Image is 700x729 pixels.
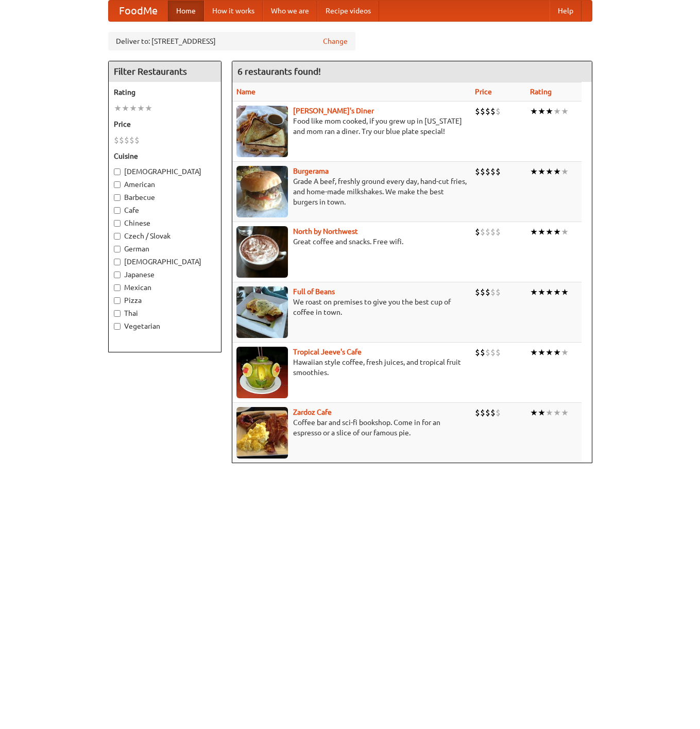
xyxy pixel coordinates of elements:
[545,347,553,358] li: ★
[490,407,496,418] li: $
[114,181,121,188] input: American
[545,166,553,177] li: ★
[490,226,496,238] li: $
[317,1,379,21] a: Recipe videos
[496,106,501,117] li: $
[553,347,561,358] li: ★
[530,286,538,298] li: ★
[538,106,545,117] li: ★
[236,88,255,96] a: Name
[114,323,121,330] input: Vegetarian
[485,226,490,238] li: $
[114,168,121,175] input: [DEMOGRAPHIC_DATA]
[236,226,288,278] img: north.jpg
[553,286,561,298] li: ★
[561,347,569,358] li: ★
[114,259,121,265] input: [DEMOGRAPHIC_DATA]
[545,106,553,117] li: ★
[496,226,501,238] li: $
[293,348,362,356] a: Tropical Jeeve's Cafe
[114,192,216,202] label: Barbecue
[480,347,485,358] li: $
[530,347,538,358] li: ★
[490,347,496,358] li: $
[122,103,129,114] li: ★
[108,32,355,50] div: Deliver to: [STREET_ADDRESS]
[237,66,321,76] ng-pluralize: 6 restaurants found!
[114,103,122,114] li: ★
[490,106,496,117] li: $
[293,167,329,175] b: Burgerama
[480,166,485,177] li: $
[545,226,553,238] li: ★
[145,103,152,114] li: ★
[114,284,121,291] input: Mexican
[236,417,467,438] p: Coffee bar and sci-fi bookshop. Come in for an espresso or a slice of our famous pie.
[114,119,216,129] h5: Price
[114,269,216,280] label: Japanese
[129,103,137,114] li: ★
[475,106,480,117] li: $
[114,295,216,306] label: Pizza
[293,287,335,296] a: Full of Beans
[293,408,332,416] a: Zardoz Cafe
[480,106,485,117] li: $
[475,347,480,358] li: $
[119,134,124,146] li: $
[475,226,480,238] li: $
[530,106,538,117] li: ★
[323,36,348,46] a: Change
[475,166,480,177] li: $
[236,236,467,247] p: Great coffee and snacks. Free wifi.
[236,407,288,459] img: zardoz.jpg
[236,106,288,157] img: sallys.jpg
[236,357,467,378] p: Hawaiian style coffee, fresh juices, and tropical fruit smoothies.
[114,257,216,267] label: [DEMOGRAPHIC_DATA]
[114,218,216,228] label: Chinese
[485,286,490,298] li: $
[114,166,216,177] label: [DEMOGRAPHIC_DATA]
[114,207,121,214] input: Cafe
[293,107,374,115] a: [PERSON_NAME]'s Diner
[475,286,480,298] li: $
[114,282,216,293] label: Mexican
[114,134,119,146] li: $
[114,246,121,252] input: German
[490,166,496,177] li: $
[114,179,216,190] label: American
[109,61,221,82] h4: Filter Restaurants
[553,106,561,117] li: ★
[561,286,569,298] li: ★
[485,166,490,177] li: $
[114,308,216,318] label: Thai
[109,1,168,21] a: FoodMe
[538,286,545,298] li: ★
[561,106,569,117] li: ★
[137,103,145,114] li: ★
[114,233,121,240] input: Czech / Slovak
[538,226,545,238] li: ★
[134,134,140,146] li: $
[114,297,121,304] input: Pizza
[545,407,553,418] li: ★
[475,407,480,418] li: $
[496,407,501,418] li: $
[168,1,204,21] a: Home
[530,407,538,418] li: ★
[485,106,490,117] li: $
[114,87,216,97] h5: Rating
[480,286,485,298] li: $
[114,151,216,161] h5: Cuisine
[114,244,216,254] label: German
[530,88,552,96] a: Rating
[480,226,485,238] li: $
[553,166,561,177] li: ★
[236,176,467,207] p: Grade A beef, freshly ground every day, hand-cut fries, and home-made milkshakes. We make the bes...
[490,286,496,298] li: $
[114,194,121,201] input: Barbecue
[236,286,288,338] img: beans.jpg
